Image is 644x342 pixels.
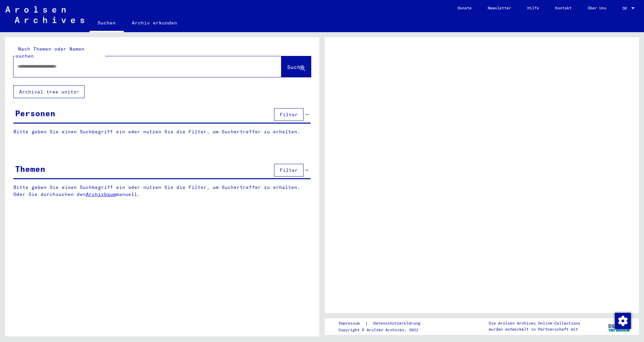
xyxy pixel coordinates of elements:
[368,320,428,327] a: Datenschutzerklärung
[338,327,428,333] p: Copyright © Arolsen Archives, 2021
[13,85,85,98] button: Archival tree units
[607,318,632,335] img: yv_logo.png
[280,112,298,118] span: Filter
[86,191,116,197] a: Archivbaum
[16,46,85,59] mat-label: Nach Themen oder Namen suchen
[489,320,580,326] p: Die Arolsen Archives Online-Collections
[623,6,630,11] span: DE
[274,108,304,121] button: Filter
[615,313,631,329] img: Zustimmung ändern
[338,320,365,327] a: Impressum
[338,320,428,327] div: |
[280,167,298,173] span: Filter
[90,15,124,32] a: Suchen
[13,128,311,135] p: Bitte geben Sie einen Suchbegriff ein oder nutzen Sie die Filter, um Suchertreffer zu erhalten.
[281,56,311,77] button: Suche
[274,164,304,177] button: Filter
[15,163,45,175] div: Themen
[5,6,84,23] img: Arolsen_neg.svg
[489,326,580,332] p: wurden entwickelt in Partnerschaft mit
[287,64,304,70] span: Suche
[13,184,311,198] p: Bitte geben Sie einen Suchbegriff ein oder nutzen Sie die Filter, um Suchertreffer zu erhalten. O...
[124,15,185,31] a: Archiv erkunden
[15,107,55,119] div: Personen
